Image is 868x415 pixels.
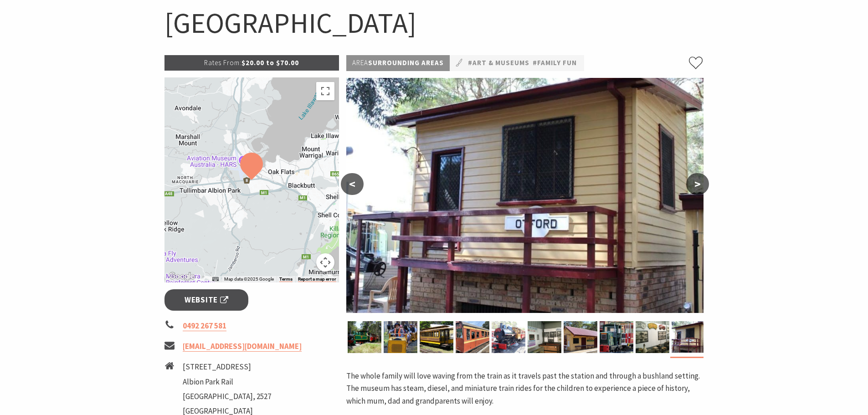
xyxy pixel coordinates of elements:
[346,55,450,71] p: Surrounding Areas
[185,294,228,306] span: Website
[420,321,453,353] img: Car - 95
[341,173,364,195] button: <
[212,276,219,282] button: Keyboard shortcuts
[468,57,529,69] a: #Art & Museums
[279,277,293,282] a: Terms (opens in new tab)
[316,82,334,100] button: Toggle fullscreen view
[384,321,417,353] img: Minature 2
[672,321,705,353] img: Yallah Station Building
[316,253,334,272] button: Map camera controls
[183,361,271,373] li: [STREET_ADDRESS]
[164,5,704,41] h1: [GEOGRAPHIC_DATA]
[346,78,704,313] img: Yallah Station Building
[346,370,704,407] p: The whole family will love waving from the train as it travels past the station and through a bus...
[348,321,381,353] img: Tully
[686,173,709,195] button: >
[492,321,525,353] img: Kiama
[167,271,197,282] a: Open this area in Google Maps (opens a new window)
[224,277,274,282] span: Map data ©2025 Google
[600,321,633,353] img: Image 332
[183,321,226,331] a: 0492 267 581
[564,321,597,353] img: Otford Signal Box
[183,390,271,403] li: [GEOGRAPHIC_DATA], 2527
[533,57,577,69] a: #Family Fun
[456,321,489,353] img: 119
[204,58,241,67] span: Rates From:
[528,321,561,353] img: Museum
[636,321,669,353] img: Museum 2
[164,55,339,71] p: $20.00 to $70.00
[164,289,249,311] a: Website
[167,271,197,282] img: Google
[183,341,302,352] a: [EMAIL_ADDRESS][DOMAIN_NAME]
[298,277,336,282] a: Report a map error
[352,58,368,67] span: Area
[183,376,271,388] li: Albion Park Rail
